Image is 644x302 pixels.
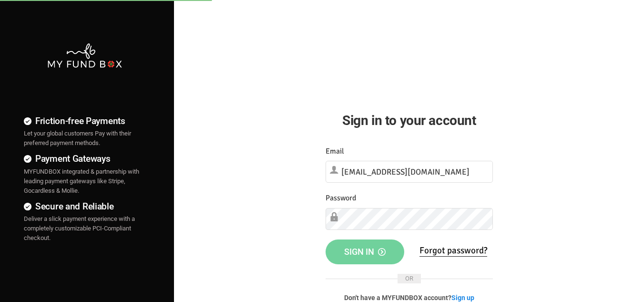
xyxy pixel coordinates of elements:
[326,161,493,183] input: Email
[47,42,123,69] img: mfbwhite.png
[24,215,135,241] span: Deliver a slick payment experience with a completely customizable PCI-Compliant checkout.
[326,192,356,204] label: Password
[24,130,131,146] span: Let your global customers Pay with their preferred payment methods.
[398,274,421,283] span: OR
[326,240,405,264] button: Sign in
[344,247,386,257] span: Sign in
[451,294,474,302] a: Sign up
[419,245,487,257] a: Forgot password?
[24,114,145,128] h4: Friction-free Payments
[326,146,344,157] label: Email
[24,152,145,166] h4: Payment Gateways
[24,199,145,213] h4: Secure and Reliable
[326,110,493,131] h2: Sign in to your account
[24,168,139,194] span: MYFUNDBOX integrated & partnership with leading payment gateways like Stripe, Gocardless & Mollie.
